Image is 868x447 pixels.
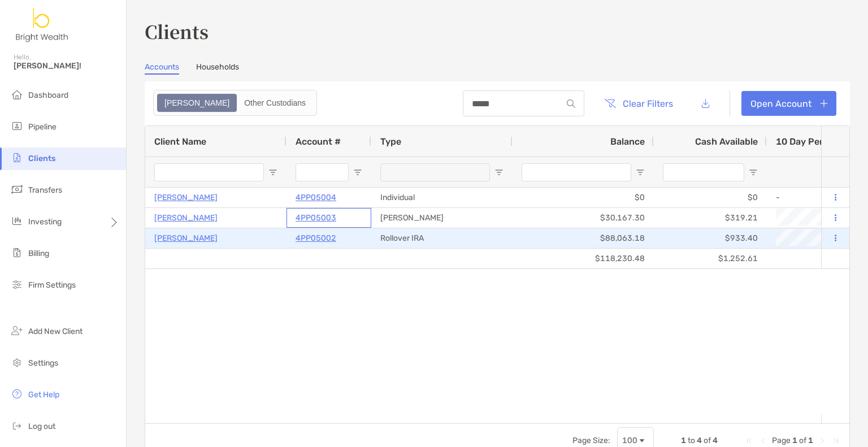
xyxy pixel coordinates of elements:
span: Firm Settings [28,280,76,290]
span: 4 [697,436,702,445]
div: $88,063.18 [513,228,654,248]
div: $0 [513,188,654,207]
span: 1 [792,436,797,445]
img: pipeline icon [10,119,24,133]
img: clients icon [10,151,24,164]
span: to [688,436,695,445]
button: Open Filter Menu [268,168,277,177]
span: Add New Client [28,327,83,336]
a: 4PP05003 [296,211,336,225]
div: $319.21 [654,208,767,228]
a: [PERSON_NAME] [154,231,218,245]
img: Zoe Logo [14,5,71,45]
button: Clear Filters [596,91,682,116]
span: Dashboard [28,90,68,100]
span: Cash Available [695,136,758,147]
span: 4 [713,436,718,445]
div: Rollover IRA [371,228,513,248]
span: [PERSON_NAME]! [14,61,119,71]
img: transfers icon [10,183,24,196]
span: of [704,436,711,445]
img: logout icon [10,419,24,432]
span: Log out [28,422,55,431]
h3: Clients [145,18,850,44]
div: Last Page [831,436,840,445]
input: Cash Available Filter Input [663,163,744,181]
div: $30,167.30 [513,208,654,228]
button: Open Filter Menu [749,168,758,177]
input: Balance Filter Input [522,163,631,181]
a: 4PP05002 [296,231,336,245]
div: [PERSON_NAME] [371,208,513,228]
div: $118,230.48 [513,249,654,268]
a: [PERSON_NAME] [154,190,218,205]
span: 1 [681,436,686,445]
img: settings icon [10,355,24,369]
span: Account # [296,136,341,147]
button: Open Filter Menu [494,168,504,177]
img: billing icon [10,246,24,259]
a: Households [196,62,239,75]
div: Previous Page [758,436,767,445]
input: Client Name Filter Input [154,163,264,181]
input: Account # Filter Input [296,163,349,181]
div: Zoe [158,95,236,111]
img: get-help icon [10,387,24,401]
span: Pipeline [28,122,57,132]
div: 100 [622,436,637,445]
img: firm-settings icon [10,277,24,291]
span: Balance [610,136,645,147]
img: input icon [567,99,575,108]
span: Investing [28,217,62,227]
span: Clients [28,154,55,163]
div: segmented control [153,90,317,116]
span: of [799,436,806,445]
span: Billing [28,249,49,258]
button: Open Filter Menu [353,168,362,177]
div: Individual [371,188,513,207]
img: investing icon [10,214,24,228]
span: Settings [28,358,58,368]
a: Open Account [741,91,836,116]
span: 1 [808,436,813,445]
div: $0 [654,188,767,207]
img: dashboard icon [10,88,24,101]
span: Get Help [28,390,59,400]
div: Next Page [818,436,827,445]
a: Accounts [145,62,179,75]
img: add_new_client icon [10,324,24,337]
span: Client Name [154,136,206,147]
div: Other Custodians [238,95,312,111]
button: Open Filter Menu [636,168,645,177]
div: First Page [745,436,754,445]
div: $1,252.61 [654,249,767,268]
a: 4PP05004 [296,190,336,205]
div: $933.40 [654,228,767,248]
span: Type [380,136,401,147]
span: Transfers [28,185,62,195]
span: Page [772,436,791,445]
div: Page Size: [572,436,610,445]
a: [PERSON_NAME] [154,211,218,225]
